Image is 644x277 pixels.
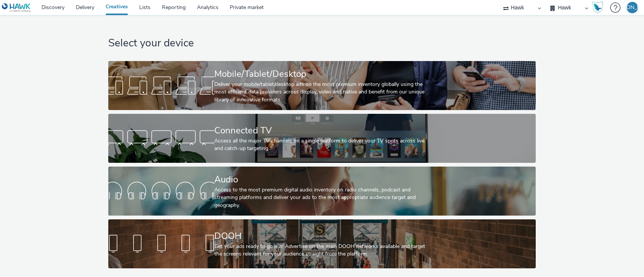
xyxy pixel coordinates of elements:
div: DOOH [214,230,427,243]
img: Hawk Academy [592,2,603,14]
a: AudioAccess to the most premium digital audio inventory on radio channels, podcast and streaming ... [108,167,536,216]
a: DOOHGet your ads ready to go out! Advertise on the main DOOH networks available and target the sc... [108,219,536,268]
a: Connected TVAccess all the major TV channels on a single platform to deliver your TV spots across... [108,114,536,163]
h1: Select your device [108,36,536,51]
div: Access to the most premium digital audio inventory on radio channels, podcast and streaming platf... [214,186,427,209]
div: Deliver your mobile/tablet/desktop ads on the most premium inventory globally using the most effi... [214,81,427,104]
div: Connected TV [214,124,427,137]
a: Hawk Academy [592,2,606,14]
div: Mobile/Tablet/Desktop [214,67,427,81]
div: Audio [214,173,427,186]
div: Get your ads ready to go out! Advertise on the main DOOH networks available and target the screen... [214,243,427,258]
div: Access all the major TV channels on a single platform to deliver your TV spots across live and ca... [214,137,427,153]
a: Mobile/Tablet/DesktopDeliver your mobile/tablet/desktop ads on the most premium inventory globall... [108,61,536,110]
img: undefined Logo [2,3,31,12]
